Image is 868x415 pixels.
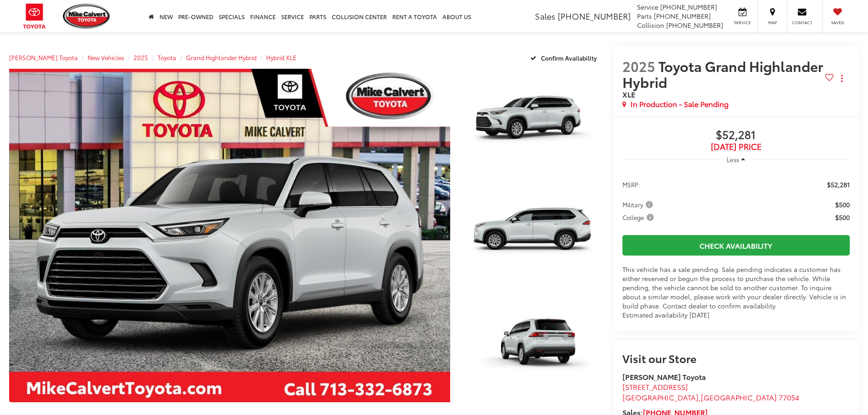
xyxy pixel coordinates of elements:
[835,200,850,209] span: $500
[622,381,688,392] span: [STREET_ADDRESS]
[834,71,850,87] button: Actions
[622,56,655,76] span: 2025
[732,20,753,26] span: Service
[762,20,782,26] span: Map
[622,371,706,382] strong: [PERSON_NAME] Toyota
[827,20,847,26] span: Saved
[622,200,656,209] button: Military
[779,392,799,402] span: 77054
[9,53,78,61] a: [PERSON_NAME] Toyota
[631,99,729,109] span: In Production - Sale Pending
[460,69,604,177] a: Expand Photo 1
[666,20,723,30] span: [PHONE_NUMBER]
[622,352,850,364] h2: Visit our Store
[622,200,655,209] span: Military
[460,295,604,403] a: Expand Photo 3
[637,11,652,20] span: Parts
[727,155,739,164] span: Less
[134,53,148,61] a: 2025
[622,392,799,402] span: ,
[622,392,699,402] span: [GEOGRAPHIC_DATA]
[722,151,750,168] button: Less
[186,53,257,61] a: Grand Highlander Hybrid
[87,53,124,61] a: New Vehicles
[792,20,812,26] span: Contact
[622,56,823,92] span: Toyota Grand Highlander Hybrid
[158,53,176,61] a: Toyota
[5,67,454,404] img: 2025 Toyota Grand Highlander Hybrid Hybrid XLE
[458,68,605,178] img: 2025 Toyota Grand Highlander Hybrid Hybrid XLE
[660,2,717,11] span: [PHONE_NUMBER]
[622,213,657,222] button: College
[9,69,450,402] a: Expand Photo 0
[622,89,635,99] span: XLE
[458,181,605,291] img: 2025 Toyota Grand Highlander Hybrid Hybrid XLE
[535,10,555,22] span: Sales
[841,75,842,82] span: dropdown dots
[622,381,799,402] a: [STREET_ADDRESS] [GEOGRAPHIC_DATA],[GEOGRAPHIC_DATA] 77054
[622,235,850,256] a: Check Availability
[701,392,777,402] span: [GEOGRAPHIC_DATA]
[525,50,604,66] button: Confirm Availability
[654,11,711,20] span: [PHONE_NUMBER]
[622,265,850,319] div: This vehicle has a sale pending. Sale pending indicates a customer has either reserved or begun t...
[458,293,605,403] img: 2025 Toyota Grand Highlander Hybrid Hybrid XLE
[622,128,850,142] span: $52,281
[827,180,850,189] span: $52,281
[460,182,604,290] a: Expand Photo 2
[622,180,640,189] span: MSRP:
[622,142,850,151] span: [DATE] PRICE
[637,20,664,30] span: Collision
[266,53,297,61] a: Hybrid XLE
[63,4,111,29] img: Mike Calvert Toyota
[637,2,658,11] span: Service
[622,213,656,222] span: College
[558,10,631,22] span: [PHONE_NUMBER]
[835,213,850,222] span: $500
[541,54,597,62] span: Confirm Availability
